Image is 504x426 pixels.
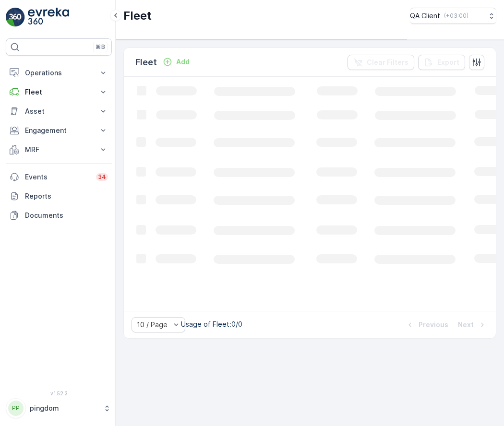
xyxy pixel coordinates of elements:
[6,398,112,418] button: PPpingdom
[6,63,112,83] button: Operations
[181,319,242,329] p: Usage of Fleet : 0/0
[30,403,98,413] p: pingdom
[6,187,112,206] a: Reports
[25,191,108,201] p: Reports
[6,140,112,159] button: MRF
[123,8,152,24] p: Fleet
[6,102,112,121] button: Asset
[404,319,449,331] button: Previous
[437,58,459,67] p: Export
[25,145,93,154] p: MRF
[457,319,488,331] button: Next
[444,12,468,20] p: ( +03:00 )
[159,56,193,68] button: Add
[6,121,112,140] button: Engagement
[98,173,106,181] p: 34
[410,8,496,24] button: QA Client(+03:00)
[25,126,93,135] p: Engagement
[25,68,93,78] p: Operations
[418,55,465,70] button: Export
[6,8,25,27] img: logo
[419,320,448,330] p: Previous
[348,55,414,70] button: Clear Filters
[25,172,90,182] p: Events
[458,320,474,330] p: Next
[25,106,93,116] p: Asset
[410,11,440,21] p: QA Client
[6,83,112,102] button: Fleet
[25,211,108,220] p: Documents
[6,390,112,396] span: v 1.52.3
[25,87,93,97] p: Fleet
[96,43,105,51] p: ⌘B
[8,401,24,416] div: PP
[6,206,112,225] a: Documents
[6,167,112,187] a: Events34
[176,57,190,67] p: Add
[135,56,157,69] p: Fleet
[28,8,69,27] img: logo_light-DOdMpM7g.png
[367,58,408,67] p: Clear Filters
